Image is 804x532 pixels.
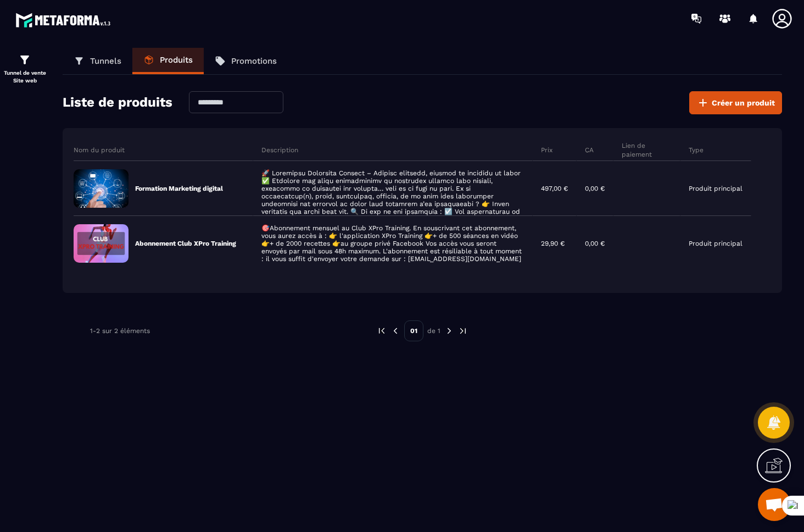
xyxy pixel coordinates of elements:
[622,141,672,159] p: Lien de paiement
[390,326,400,336] img: prev
[135,184,223,193] p: Formation Marketing digital
[90,327,150,335] p: 1-2 sur 2 éléments
[74,224,129,263] img: a61e27c8bf19a9666d0f0fa9e3be770d.png
[74,169,129,208] img: 792104c03f1210ce00c0f67c04e34bbc.png
[63,91,172,114] h2: Liste de produits
[404,320,423,341] p: 01
[15,10,114,30] img: logo
[377,326,387,336] img: prev
[444,326,454,336] img: next
[427,326,440,335] p: de 1
[261,146,298,154] p: Description
[458,326,468,336] img: next
[689,91,782,114] button: Créer un produit
[160,55,193,65] p: Produits
[585,146,594,154] p: CA
[3,69,47,85] p: Tunnel de vente Site web
[18,53,31,66] img: formation
[712,97,775,108] span: Créer un produit
[689,185,742,192] p: Produit principal
[758,488,791,521] div: Mở cuộc trò chuyện
[231,56,277,66] p: Promotions
[132,48,204,74] a: Produits
[3,45,47,93] a: formationformationTunnel de vente Site web
[689,146,704,154] p: Type
[204,48,288,74] a: Promotions
[74,146,125,154] p: Nom du produit
[63,48,132,74] a: Tunnels
[689,240,742,247] p: Produit principal
[135,239,236,248] p: Abonnement Club XPro Training
[541,146,552,154] p: Prix
[90,56,121,66] p: Tunnels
